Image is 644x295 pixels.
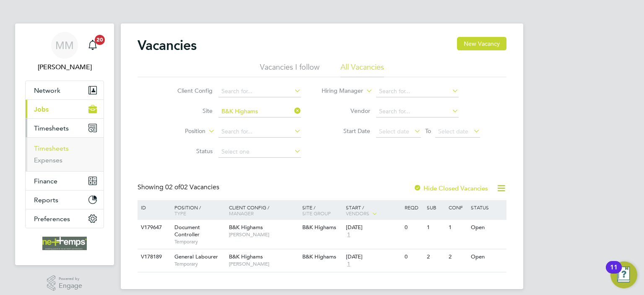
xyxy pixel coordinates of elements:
span: Engage [59,282,82,290]
span: 1 [346,231,351,238]
button: Timesheets [26,119,104,137]
button: Jobs [26,100,104,118]
span: Jobs [34,105,49,113]
span: Powered by [59,275,82,282]
input: Search for... [218,126,301,138]
span: B&K Highams [229,253,263,260]
div: [DATE] [346,253,400,261]
div: Timesheets [26,137,104,171]
span: 20 [95,35,105,45]
div: Status [469,200,505,214]
a: 20 [84,32,101,59]
div: ID [139,200,168,214]
span: Temporary [174,261,225,267]
div: 1 [425,220,447,235]
label: Site [164,107,213,115]
div: Site / [300,200,344,220]
div: Position / [168,200,227,220]
span: General Labourer [174,253,218,260]
h2: Vacancies [138,37,197,54]
span: [PERSON_NAME] [229,231,298,238]
div: 2 [447,249,468,265]
span: 1 [346,261,351,268]
label: Client Config [164,87,213,94]
label: Status [164,147,213,155]
div: 2 [425,249,447,265]
li: All Vacancies [340,62,384,77]
input: Search for... [376,86,459,97]
div: V178189 [139,249,168,265]
span: B&K Highams [229,224,263,231]
input: Search for... [376,106,459,117]
div: [DATE] [346,224,400,231]
span: Type [174,210,186,217]
span: To [423,125,434,136]
input: Search for... [218,106,301,117]
span: Reports [34,196,58,204]
span: B&K Highams [302,224,336,231]
span: Network [34,86,60,94]
a: Powered byEngage [47,275,83,291]
span: B&K Highams [302,253,336,260]
div: Sub [425,200,447,214]
div: 1 [447,220,468,235]
span: 02 of [165,183,180,191]
a: MM[PERSON_NAME] [25,32,104,72]
nav: Main navigation [15,23,114,265]
label: Position [157,127,205,136]
button: Preferences [26,209,104,228]
span: Timesheets [34,124,69,132]
span: Manager [229,210,254,217]
div: Conf [447,200,468,214]
li: Vacancies I follow [260,62,319,77]
span: Vendors [346,210,369,217]
div: Client Config / [227,200,300,220]
button: Network [26,81,104,99]
img: net-temps-logo-retina.png [42,237,87,250]
div: Reqd [402,200,424,214]
span: 02 Vacancies [165,183,219,191]
span: MM [55,40,74,51]
div: Open [469,249,505,265]
div: 0 [402,220,424,235]
span: Document Controller [174,224,200,238]
div: Open [469,220,505,235]
span: Mia Mellors [25,62,104,72]
span: Select date [379,128,409,135]
div: 11 [610,267,618,278]
button: Reports [26,191,104,209]
div: Showing [138,183,221,192]
span: [PERSON_NAME] [229,261,298,267]
label: Hide Closed Vacancies [413,184,488,192]
a: Timesheets [34,144,69,152]
a: Expenses [34,156,62,164]
label: Vendor [322,107,370,115]
label: Start Date [322,127,370,135]
div: Start / [344,200,402,221]
button: Open Resource Center, 11 new notifications [610,261,637,288]
input: Select one [218,146,301,158]
div: 0 [402,249,424,265]
span: Finance [34,177,57,185]
button: New Vacancy [457,37,506,50]
span: Select date [438,128,468,135]
input: Search for... [218,86,301,97]
label: Hiring Manager [315,87,363,95]
a: Go to home page [25,237,104,250]
span: Site Group [302,210,331,217]
button: Finance [26,172,104,190]
span: Preferences [34,215,70,223]
div: V179647 [139,220,168,235]
span: Temporary [174,238,225,245]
